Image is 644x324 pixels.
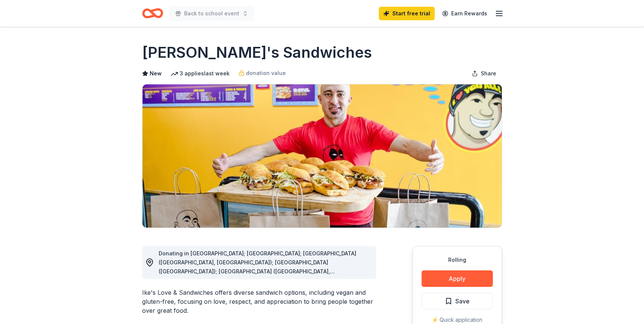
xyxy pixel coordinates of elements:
[438,7,492,20] a: Earn Rewards
[150,69,162,78] span: New
[171,69,230,78] div: 3 applies last week
[143,84,502,228] img: Image for Ike's Sandwiches
[142,4,163,22] a: Home
[246,69,286,78] span: donation value
[142,288,376,315] div: Ike's Love & Sandwiches offers diverse sandwich options, including vegan and gluten-free, focusin...
[379,7,435,20] a: Start free trial
[466,66,502,81] button: Share
[422,293,493,309] button: Save
[455,296,470,306] span: Save
[239,69,286,78] a: donation value
[481,69,496,78] span: Share
[184,9,239,18] span: Back to school event
[169,6,254,21] button: Back to school event
[142,42,372,63] h1: [PERSON_NAME]'s Sandwiches
[422,270,493,287] button: Apply
[159,250,356,319] span: Donating in [GEOGRAPHIC_DATA]; [GEOGRAPHIC_DATA]; [GEOGRAPHIC_DATA] ([GEOGRAPHIC_DATA], [GEOGRAPH...
[422,255,493,264] div: Rolling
